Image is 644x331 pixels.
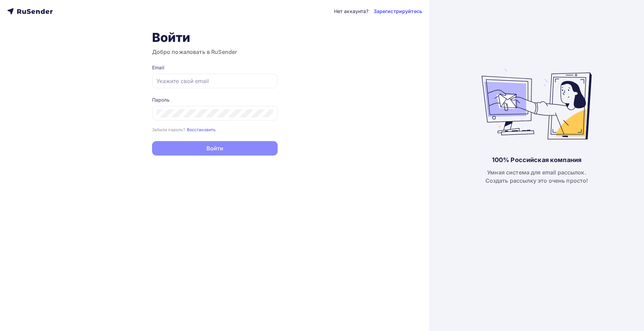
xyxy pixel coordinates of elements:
small: Восстановить [187,127,216,132]
small: Забыли пароль? [152,127,185,132]
h3: Добро пожаловать в RuSender [152,48,278,56]
a: Зарегистрируйтесь [374,8,422,15]
div: Пароль [152,96,278,103]
h1: Войти [152,30,278,45]
div: Умная система для email рассылок. Создать рассылку это очень просто! [485,168,588,185]
div: Нет аккаунта? [334,8,369,15]
div: 100% Российская компания [492,156,581,164]
a: Восстановить [187,126,216,132]
div: Email [152,64,278,71]
input: Укажите свой email [157,77,273,85]
button: Войти [152,141,278,156]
